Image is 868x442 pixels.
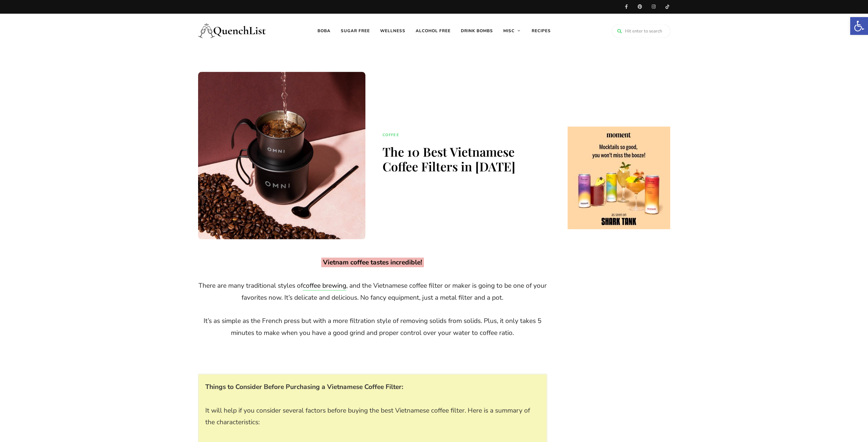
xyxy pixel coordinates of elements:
strong: Things to Consider Before Purchasing a Vietnamese Coffee Filter: [205,382,403,391]
h1: The 10 Best Vietnamese Coffee Filters in [DATE] [383,144,547,174]
img: Quench List [198,17,267,44]
a: Alcohol free [411,14,456,48]
a: Sugar free [336,14,375,48]
p: It will help if you consider several factors before buying the best Vietnamese coffee filter. Her... [205,405,540,428]
a: Coffee [383,132,399,138]
strong: Vietnam coffee tastes incredible! [323,258,422,267]
input: Hit enter to search [612,25,670,38]
a: Recipes [527,14,556,48]
p: It’s as simple as the French press but with a more filtration style of removing solids from solid... [198,315,547,339]
img: Best Vietnamese Coffee Filters [198,72,366,239]
a: coffee brewing [303,281,346,290]
img: cshow.php [568,127,670,229]
a: Wellness [375,14,411,48]
a: Boba [312,14,336,48]
p: There are many traditional styles of , and the Vietnamese coffee filter or maker is going to be o... [198,280,547,303]
a: Misc [498,14,527,48]
a: Drink Bombs [456,14,498,48]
